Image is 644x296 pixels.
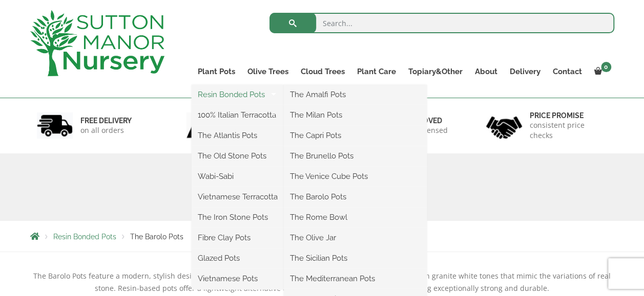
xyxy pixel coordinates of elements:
a: The Olive Jar [284,230,427,245]
a: Plant Pots [192,64,241,79]
nav: Breadcrumbs [30,232,614,240]
img: 4.jpg [486,110,522,141]
a: Contact [547,64,588,79]
a: Plant Care [351,64,402,79]
a: Vietnamese Terracotta [192,189,284,204]
a: The Brunello Pots [284,148,427,164]
a: Topiary&Other [402,64,469,79]
input: Search... [269,13,614,33]
a: Olive Trees [241,64,295,79]
h6: Price promise [530,111,608,120]
a: The Barolo Pots [284,189,427,204]
p: The Barolo Pots feature a modern, stylish design that works beautifully for large trees and comme... [30,270,614,294]
a: The Mediterranean Pots [284,271,427,286]
a: The Rome Bowl [284,210,427,225]
a: Cloud Trees [295,64,351,79]
img: logo [30,10,164,76]
a: Glazed Pots [192,251,284,266]
a: Delivery [504,64,547,79]
img: 1.jpg [37,112,73,139]
a: 0 [588,64,614,79]
a: Fibre Clay Pots [192,230,284,245]
h1: The Barolo Pots [30,178,614,196]
span: 0 [601,62,611,72]
a: 100% Italian Terracotta [192,107,284,123]
img: 2.jpg [186,112,222,139]
a: The Venice Cube Pots [284,169,427,184]
a: Wabi-Sabi [192,169,284,184]
h6: FREE DELIVERY [80,116,132,125]
a: Resin Bonded Pots [53,233,116,241]
p: on all orders [80,125,132,135]
a: The Amalfi Pots [284,87,427,102]
a: The Milan Pots [284,107,427,123]
a: About [469,64,504,79]
a: The Old Stone Pots [192,148,284,164]
p: consistent price checks [530,120,608,141]
span: The Barolo Pots [130,233,183,241]
a: The Sicilian Pots [284,251,427,266]
a: The Capri Pots [284,128,427,143]
a: Vietnamese Pots [192,271,284,286]
a: The Atlantis Pots [192,128,284,143]
a: The Iron Stone Pots [192,210,284,225]
a: Resin Bonded Pots [192,87,284,102]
